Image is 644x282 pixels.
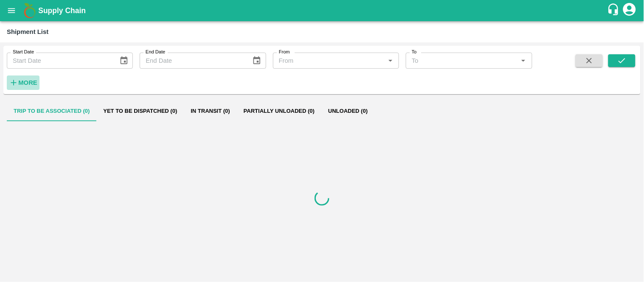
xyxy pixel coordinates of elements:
b: Supply Chain [38,6,86,15]
button: More [7,75,39,90]
input: Start Date [7,53,112,69]
input: End Date [140,53,245,69]
button: Open [518,55,529,66]
button: Yet to be dispatched (0) [96,101,184,121]
button: open drawer [2,1,21,20]
div: Shipment List [7,26,48,37]
button: Unloaded (0) [321,101,374,121]
a: Supply Chain [38,5,607,17]
button: Partially Unloaded (0) [237,101,321,121]
label: From [279,49,290,56]
input: From [276,55,382,66]
button: Choose date [249,53,265,69]
div: account of current user [622,2,637,20]
button: Choose date [116,53,132,69]
label: To [412,49,417,56]
strong: More [18,79,37,86]
label: End Date [146,49,165,56]
img: logo [21,2,38,19]
label: Start Date [13,49,34,56]
button: In transit (0) [184,101,236,121]
input: To [408,55,515,66]
button: Trip to be associated (0) [7,101,96,121]
button: Open [385,55,396,66]
div: customer-support [607,3,622,18]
